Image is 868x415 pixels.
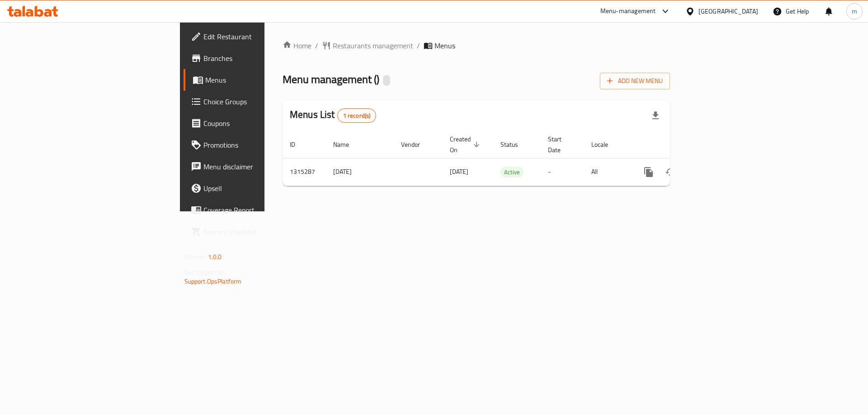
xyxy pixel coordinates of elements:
[203,53,318,64] span: Branches
[283,69,379,89] span: Menu management ( )
[203,31,318,42] span: Edit Restaurant
[645,105,666,126] div: Export file
[333,40,413,51] span: Restaurants management
[184,91,325,112] a: Choice Groups
[184,26,325,47] a: Edit Restaurant
[203,183,318,194] span: Upsell
[607,75,663,87] span: Add New Menu
[450,166,468,177] span: [DATE]
[600,6,656,17] div: Menu-management
[184,112,325,134] a: Coupons
[203,140,318,150] span: Promotions
[290,108,376,123] h2: Menus List
[184,134,325,156] a: Promotions
[203,226,318,237] span: Grocery Checklist
[548,134,573,155] span: Start Date
[401,139,432,150] span: Vendor
[283,131,732,186] table: enhanced table
[205,75,318,85] span: Menus
[290,139,307,150] span: ID
[450,134,482,155] span: Created On
[417,40,420,51] li: /
[698,6,758,16] div: [GEOGRAPHIC_DATA]
[500,167,524,177] span: Active
[283,40,670,51] nav: breadcrumb
[184,221,325,242] a: Grocery Checklist
[591,139,620,150] span: Locale
[500,139,530,150] span: Status
[660,161,681,183] button: Change Status
[584,158,631,186] td: All
[203,118,318,129] span: Coupons
[203,96,318,107] span: Choice Groups
[184,156,325,177] a: Menu disclaimer
[184,177,325,199] a: Upsell
[184,199,325,221] a: Coverage Report
[631,131,732,159] th: Actions
[338,112,376,120] span: 1 record(s)
[322,40,413,51] a: Restaurants management
[326,158,394,186] td: [DATE]
[852,6,857,16] span: m
[184,266,226,278] span: Get support on:
[184,69,325,91] a: Menus
[541,158,584,186] td: -
[337,108,377,123] div: Total records count
[434,40,455,51] span: Menus
[333,139,361,150] span: Name
[184,251,207,263] span: Version:
[203,161,318,172] span: Menu disclaimer
[184,275,242,287] a: Support.OpsPlatform
[203,205,318,215] span: Coverage Report
[208,251,222,263] span: 1.0.0
[600,73,670,89] button: Add New Menu
[638,161,660,183] button: more
[184,47,325,69] a: Branches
